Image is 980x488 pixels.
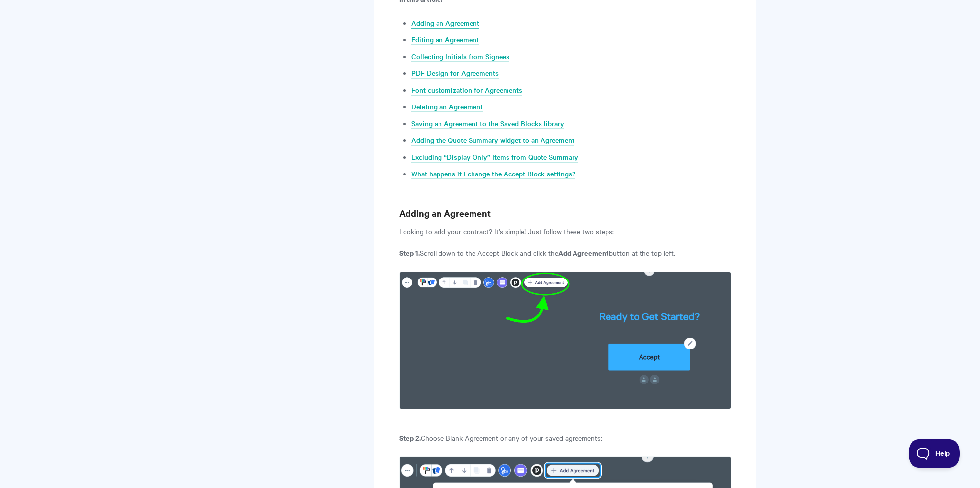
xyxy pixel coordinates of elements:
[411,102,483,112] a: Deleting an Agreement
[411,68,499,79] a: PDF Design for Agreements
[411,51,509,62] a: Collecting Initials from Signees
[558,247,609,258] b: Add Agreement
[399,432,421,443] b: Step 2.
[909,439,960,468] iframe: Toggle Customer Support
[399,207,731,220] h3: Adding an Agreement
[411,152,578,163] a: Excluding “Display Only” Items from Quote Summary
[399,247,731,259] p: Scroll down to the Accept Block and click the button at the top left.
[411,135,574,146] a: Adding the Quote Summary widget to an Agreement
[411,169,575,179] a: What happens if I change the Accept Block settings?
[399,272,731,409] img: file-8sZstOmgaX.png
[399,225,731,237] p: Looking to add your contract? It’s simple! Just follow these two steps:
[399,432,731,444] p: Choose Blank Agreement or any of your saved agreements:
[411,118,564,129] a: Saving an Agreement to the Saved Blocks library
[411,18,479,29] a: Adding an Agreement
[411,35,479,45] a: Editing an Agreement
[411,85,522,96] a: Font customization for Agreements
[399,247,420,258] b: Step 1.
